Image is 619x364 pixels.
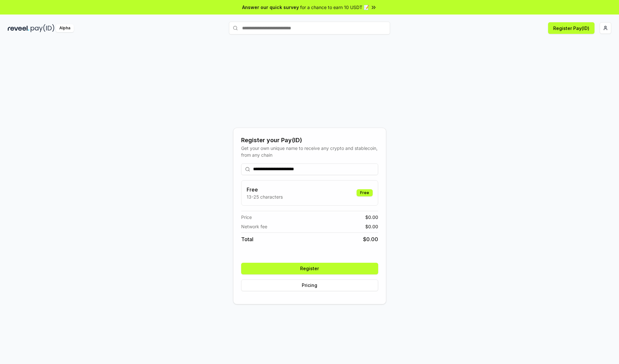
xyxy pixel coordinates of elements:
[365,214,378,221] span: $ 0.00
[31,24,54,32] img: pay_id
[241,235,253,243] span: Total
[300,4,369,11] span: for a chance to earn 10 USDT 📝
[241,280,378,291] button: Pricing
[365,223,378,230] span: $ 0.00
[241,214,252,221] span: Price
[548,22,594,34] button: Register Pay(ID)
[241,145,378,158] div: Get your own unique name to receive any crypto and stablecoin, from any chain
[363,235,378,243] span: $ 0.00
[247,193,283,200] p: 13-25 characters
[56,24,74,32] div: Alpha
[241,263,378,274] button: Register
[241,136,378,145] div: Register your Pay(ID)
[8,24,29,32] img: reveel_dark
[247,186,283,193] h3: Free
[241,223,267,230] span: Network fee
[242,4,299,11] span: Answer our quick survey
[357,189,373,196] div: Free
